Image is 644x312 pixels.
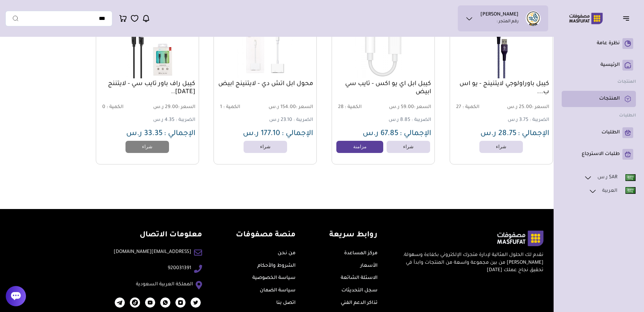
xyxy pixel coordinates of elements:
span: الإجمالي : [164,130,195,138]
a: المنتجات [564,94,633,104]
span: الضريبة : [293,118,313,123]
a: مزامنة [336,141,383,153]
a: [EMAIL_ADDRESS][DOMAIN_NAME] [114,249,191,256]
a: الاسئلة الشائعة [341,276,377,281]
a: العربية [588,187,636,196]
span: 8.85 ر.س [389,118,410,123]
a: الرئيسية [564,60,633,71]
a: سياسة الخصوصية [252,276,296,281]
span: الضريبة : [530,118,549,123]
a: شراء [244,141,287,153]
a: شراء [479,141,523,153]
a: كيبل راف باور تايب سي - لايتننج [DATE].. [100,80,195,96]
a: 920031391 [168,265,191,272]
a: الطلبات [564,127,633,138]
a: من نحن [278,251,296,256]
span: 0 [102,105,105,110]
a: اتصل بنا [276,301,296,306]
a: شراء [387,141,430,153]
img: Logo [564,12,608,25]
img: 202310101436-5EnwALjlwX1z3Braq9UNuf7udMJkREwfAijbD6LI.jpg [100,22,195,78]
span: الضريبة : [176,118,195,123]
a: الأسعار [360,263,377,269]
span: الكمية : [107,105,123,110]
span: 3.75 ر.س [508,118,528,123]
h4: روابط سريعة [329,231,377,240]
span: 1 [220,105,222,110]
span: 33.35 ر.س [126,130,163,138]
h4: منصة مصفوفات [236,231,296,240]
a: نظرة عامة [564,38,633,49]
a: سجل التحديثات [341,288,377,293]
strong: المنتجات [617,80,636,84]
span: الإجمالي : [400,130,431,138]
img: 2023-07-25-64c022301425f.png [160,297,170,308]
span: السعر : [532,105,549,110]
p: نظرة عامة [597,40,620,47]
a: سياسة الضمان [260,288,296,293]
span: 23.10 ر.س [269,118,292,123]
span: 29.00 ر.س [148,104,195,111]
span: 28.75 ر.س [480,130,516,138]
img: 202310101444-M5MBrnJxv9RCBdJrIZHaxlQUCUYDq2r3x29gicKk.jpg [218,22,313,78]
span: 154.00 ر.س [266,104,313,111]
img: 2023-07-25-64c0220d47a7b.png [191,297,201,308]
img: متجر وليد [526,11,541,26]
a: الشروط والأحكام [257,263,296,269]
span: السعر : [296,105,313,110]
p: الطلبات [601,129,620,136]
a: كيبل ابل اي يو اكس - تايب سي ابيض [335,80,431,96]
span: الكمية : [345,105,362,110]
a: تذاكر الدعم الفني [341,301,377,306]
h4: معلومات الاتصال [114,231,202,240]
span: السعر : [414,105,431,110]
p: الرئيسية [600,62,620,69]
span: 4.35 ر.س [153,118,174,123]
img: 202310101441-LdhFw7mvuRzJezNnFYuM6G9wMIAubdIkbeIr7Dus.jpg [453,22,549,78]
a: طلبات الاسترجاع [564,149,633,160]
h1: [PERSON_NAME] [480,12,519,19]
p: المنتجات [599,96,620,102]
span: السعر : [178,105,195,110]
img: Eng [625,174,636,181]
span: الكمية : [463,105,479,110]
img: 202310101443-1HOu4qGyrebWv0j7Svdw2AsJbveRECmTofXctvxz.jpg [336,22,431,78]
a: SAR ر.س [584,173,636,182]
img: 2023-07-25-64c0221ed0464.png [175,297,186,308]
p: رقم المتجر : [497,19,519,25]
span: 25.00 ر.س [502,104,549,111]
img: 2023-12-25-6589b5437449c.png [115,297,125,308]
span: الإجمالي : [282,130,313,138]
img: 2025-03-25-67e2a7c3cad15.png [130,297,140,308]
span: 27 [456,105,461,110]
img: 2023-07-25-64c02204370b4.png [145,297,155,308]
span: 28 [338,105,343,110]
a: كيبل باوراولوجي لايتنينج - يو اس ب... [453,80,549,96]
span: الكمية : [223,105,240,110]
a: المملكة العربية السعودية [136,281,193,288]
span: الإجمالي : [518,130,549,138]
strong: الطلبات [619,113,636,118]
a: مركز المساعدة [344,251,377,256]
p: طلبات الاسترجاع [582,151,620,158]
span: 59.00 ر.س [384,104,431,111]
a: محول ابل اتش دي - لايتنينج ابيض [217,80,313,88]
p: نقدم لك الحلول المثالية لإدارة متجرك الإلكتروني بكفاءة وسهولة. [PERSON_NAME] من بين مجموعة واسعة ... [398,252,543,274]
a: شراء [125,141,169,153]
span: 177.10 ر.س [243,130,280,138]
span: 67.85 ر.س [363,130,398,138]
span: الضريبة : [412,118,431,123]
